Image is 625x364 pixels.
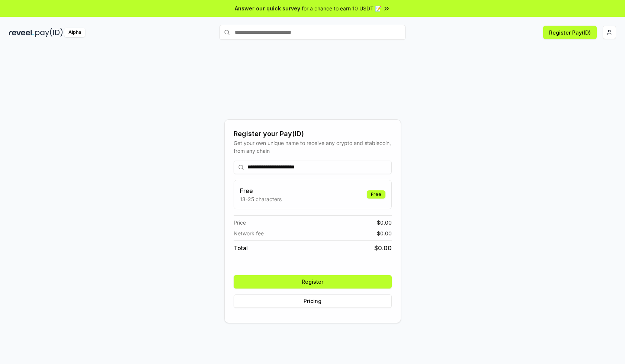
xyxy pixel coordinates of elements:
div: Alpha [64,28,85,37]
div: Register your Pay(ID) [234,129,392,139]
span: Price [234,219,246,226]
span: Total [234,244,248,252]
h3: Free [240,186,282,195]
span: Network fee [234,229,264,237]
span: $ 0.00 [377,229,392,237]
div: Free [367,190,385,199]
div: Get your own unique name to receive any crypto and stablecoin, from any chain [234,139,392,155]
p: 13-25 characters [240,195,282,203]
button: Register Pay(ID) [543,26,597,39]
span: Answer our quick survey [235,4,300,12]
img: pay_id [35,28,63,37]
span: for a chance to earn 10 USDT 📝 [302,4,381,12]
button: Register [234,275,392,289]
span: $ 0.00 [374,244,392,252]
button: Pricing [234,294,392,308]
span: $ 0.00 [377,219,392,226]
img: reveel_dark [9,28,34,37]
